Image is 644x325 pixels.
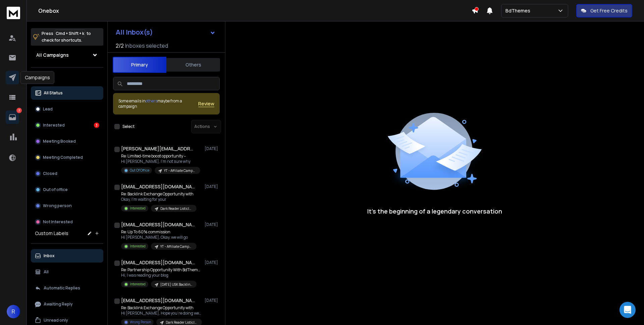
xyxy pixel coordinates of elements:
[620,302,636,318] div: Open Intercom Messenger
[31,199,103,213] button: Wrong person
[130,244,146,249] p: Interested
[121,235,197,240] p: Hi [PERSON_NAME], Okay, we will go
[31,265,103,279] button: All
[164,168,196,173] p: YT - Affiliate Campaign 2025 Part -2
[198,100,214,107] button: Review
[36,52,69,58] h1: All Campaigns
[121,191,197,197] p: Re: Backlink Exchange Opportunity with
[31,281,103,295] button: Automatic Replies
[31,297,103,311] button: Awaiting Reply
[43,106,53,112] p: Lead
[130,206,146,211] p: Interested
[116,42,124,50] span: 2 / 2
[31,135,103,148] button: Meeting Booked
[146,98,157,104] span: others
[205,146,220,151] p: [DATE]
[43,171,57,176] p: Closed
[121,159,200,164] p: Hi [PERSON_NAME], I’m not sure why
[110,26,221,39] button: All Inbox(s)
[121,305,202,311] p: Re: Backlink Exchange Opportunity with
[20,71,54,84] div: Campaigns
[121,297,195,304] h1: [EMAIL_ADDRESS][DOMAIN_NAME]
[43,123,65,128] p: Interested
[31,215,103,229] button: Not Interested
[31,102,103,116] button: Lead
[16,108,22,113] p: 3
[166,320,198,325] p: Dark Reader Listicle Campaign
[130,320,151,325] p: Wrong Person
[121,145,195,152] h1: [PERSON_NAME][EMAIL_ADDRESS][PERSON_NAME][DOMAIN_NAME]
[122,124,135,129] label: Select
[113,57,166,73] button: Primary
[121,221,195,228] h1: [EMAIL_ADDRESS][DOMAIN_NAME]
[43,155,83,160] p: Meeting Completed
[205,184,220,189] p: [DATE]
[121,259,195,266] h1: [EMAIL_ADDRESS][DOMAIN_NAME]
[121,229,197,235] p: Re: Up To 60% commission
[31,151,103,164] button: Meeting Completed
[43,219,73,225] p: Not Interested
[44,318,68,323] p: Unread only
[121,311,202,316] p: Hi [PERSON_NAME], Hope you're doing well. I
[121,183,195,190] h1: [EMAIL_ADDRESS][DOMAIN_NAME]
[31,183,103,196] button: Out of office
[205,298,220,303] p: [DATE]
[44,301,73,307] p: Awaiting Reply
[367,206,502,216] p: It’s the beginning of a legendary conversation
[125,42,168,50] h3: Inboxes selected
[44,269,49,275] p: All
[121,197,197,202] p: Okay, I'm waiting for your
[38,7,472,15] h1: Onebox
[160,244,193,249] p: YT - Affiliate Campaign 2025 Part -2
[116,29,153,36] h1: All Inbox(s)
[505,7,533,14] p: BdThemes
[44,285,80,291] p: Automatic Replies
[31,249,103,263] button: Inbox
[31,86,103,100] button: All Status
[42,30,91,44] p: Press to check for shortcuts.
[205,222,220,227] p: [DATE]
[576,4,632,17] button: Get Free Credits
[35,230,68,237] h3: Custom Labels
[43,187,68,192] p: Out of office
[121,267,202,273] p: Re: Partnership Opportunity With BdThemes
[160,282,193,287] p: [DATE] USK Backlink Campaign
[160,206,193,211] p: Dark Reader Listicle Campaign
[590,7,628,14] p: Get Free Credits
[44,90,63,96] p: All Status
[7,7,20,19] img: logo
[55,30,85,37] span: Cmd + Shift + k
[43,203,72,208] p: Wrong person
[31,167,103,180] button: Closed
[43,139,76,144] p: Meeting Booked
[121,273,202,278] p: Hi, I was reading your blog
[44,253,55,259] p: Inbox
[205,260,220,265] p: [DATE]
[130,282,146,287] p: Interested
[7,305,20,318] button: R
[118,98,198,109] div: Some emails in maybe from a campaign
[31,73,103,82] h3: Filters
[31,48,103,62] button: All Campaigns
[31,119,103,132] button: Interested3
[166,57,220,72] button: Others
[121,153,200,159] p: Re: Limited-time boost opportunity –
[6,110,19,124] a: 3
[94,123,99,128] div: 3
[130,168,149,173] p: Out Of Office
